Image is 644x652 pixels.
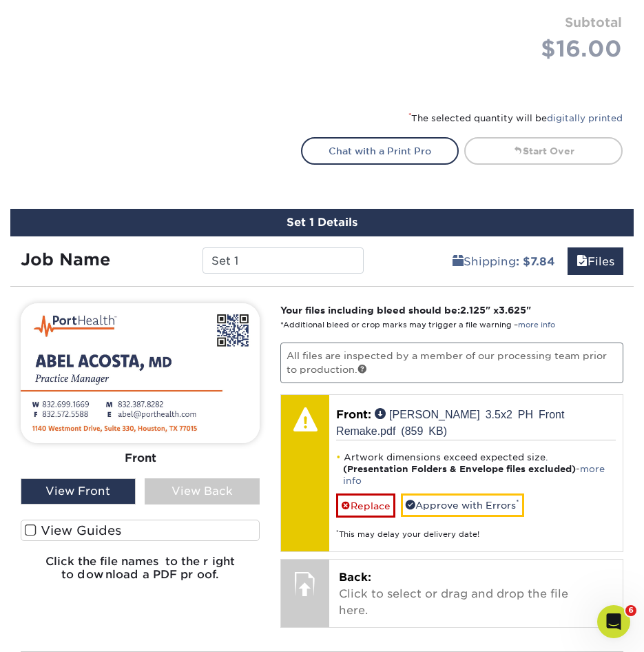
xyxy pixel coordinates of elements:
[343,464,576,474] strong: (Presentation Folders & Envelope files excluded)
[408,113,623,123] small: The selected quantity will be
[547,113,623,123] a: digitally printed
[339,571,371,584] span: Back:
[10,209,634,236] div: Set 1 Details
[336,408,371,421] span: Front:
[202,247,364,274] input: Enter a job name
[444,247,564,275] a: Shipping: $7.84
[518,320,555,329] a: more info
[577,255,588,268] span: files
[401,493,524,517] a: Approve with Errors*
[301,137,459,165] a: Chat with a Print Pro
[499,305,526,316] span: 3.625
[336,408,564,436] a: [PERSON_NAME] 3.5x2 PH Front Remake.pdf (859 KB)
[464,137,623,165] a: Start Over
[336,518,616,540] div: This may delay your delivery date!
[280,305,531,316] strong: Your files including bleed should be: " x "
[21,555,260,592] h6: Click the file names to the right to download a PDF proof.
[339,569,613,619] p: Click to select or drag and drop the file here.
[280,343,623,383] p: All files are inspected by a member of our processing team prior to production.
[145,478,260,505] div: View Back
[597,605,630,638] iframe: Intercom live chat
[336,451,616,487] li: Artwork dimensions exceed expected size. -
[568,247,623,275] a: Files
[21,249,110,269] strong: Job Name
[21,520,260,541] label: View Guides
[453,255,464,268] span: shipping
[21,478,136,505] div: View Front
[280,320,555,329] small: *Additional bleed or crop marks may trigger a file warning –
[21,443,260,473] div: Front
[343,464,605,486] a: more info
[460,305,486,316] span: 2.125
[336,493,395,518] a: Replace
[625,605,636,616] span: 6
[516,255,555,268] b: : $7.84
